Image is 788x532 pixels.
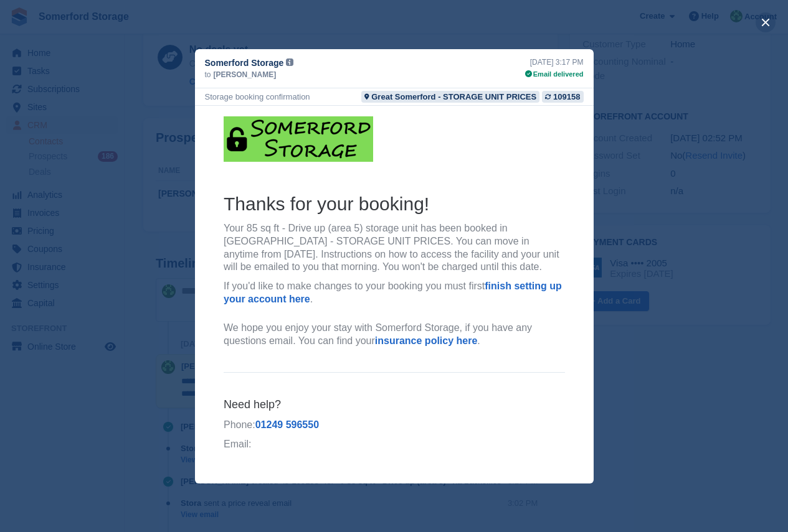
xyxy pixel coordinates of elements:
[29,116,370,168] p: Your 85 sq ft - Drive up (area 5) storage unit has been booked in [GEOGRAPHIC_DATA] - STORAGE UNI...
[205,91,310,103] div: Storage booking confirmation
[180,230,283,240] a: insurance policy here
[525,57,584,68] div: [DATE] 3:17 PM
[29,313,370,326] p: Phone:
[205,57,284,69] span: Somerford Storage
[29,175,367,198] a: finish setting up your account here
[60,314,124,324] a: 01249 596550
[214,69,277,80] span: [PERSON_NAME]
[371,91,536,103] div: Great Somerford - STORAGE UNIT PRICES
[525,69,584,80] div: Email delivered
[29,216,370,242] p: We hope you enjoy your stay with Somerford Storage, if you have any questions email . You can fin...
[29,332,370,345] p: Email:
[29,11,178,56] img: Somerford Storage Logo
[756,12,776,32] button: close
[553,91,580,103] div: 109158
[286,58,293,66] img: icon-info-grey-7440780725fd019a000dd9b08b2336e03edf1995a4989e88bcd33f0948082b44.svg
[29,174,370,200] p: If you'd like to make changes to your booking you must first .
[29,86,370,110] h2: Thanks for your booking!
[29,292,370,306] h6: Need help?
[205,69,211,80] span: to
[361,91,539,103] a: Great Somerford - STORAGE UNIT PRICES
[542,91,583,103] a: 109158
